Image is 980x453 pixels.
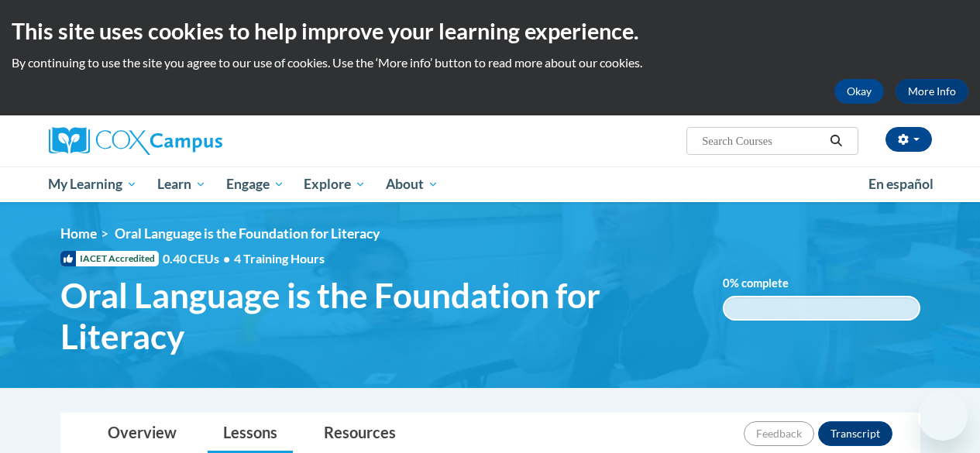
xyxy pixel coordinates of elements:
a: Home [60,225,97,242]
iframe: Button to launch messaging window [918,391,968,441]
a: My Learning [39,166,148,202]
span: En español [868,176,934,192]
span: 0.40 CEUs [163,250,234,267]
a: About [376,166,449,202]
span: Oral Language is the Foundation for Literacy [115,225,380,242]
a: Engage [216,166,294,202]
img: Cox Campus [49,127,222,155]
label: % complete [723,275,812,292]
span: • [223,251,230,266]
span: My Learning [48,175,137,194]
button: Account Settings [885,127,932,152]
button: Feedback [744,421,814,446]
a: Learn [147,166,216,202]
span: Engage [226,175,284,194]
button: Transcript [818,421,892,446]
span: Learn [157,175,206,194]
span: Explore [304,175,366,194]
span: 4 Training Hours [234,251,325,266]
input: Search Courses [700,132,824,150]
a: Cox Campus [49,127,328,155]
p: By continuing to use the site you agree to our use of cookies. Use the ‘More info’ button to read... [12,54,968,71]
span: 0 [723,276,730,290]
div: Main menu [37,166,944,202]
button: Search [824,132,848,150]
button: Okay [834,79,884,104]
a: En español [858,168,944,201]
a: More Info [896,79,968,104]
span: Oral Language is the Foundation for Literacy [60,275,700,357]
a: Explore [294,166,376,202]
span: About [386,175,438,194]
span: IACET Accredited [60,251,159,266]
h2: This site uses cookies to help improve your learning experience. [12,15,968,46]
